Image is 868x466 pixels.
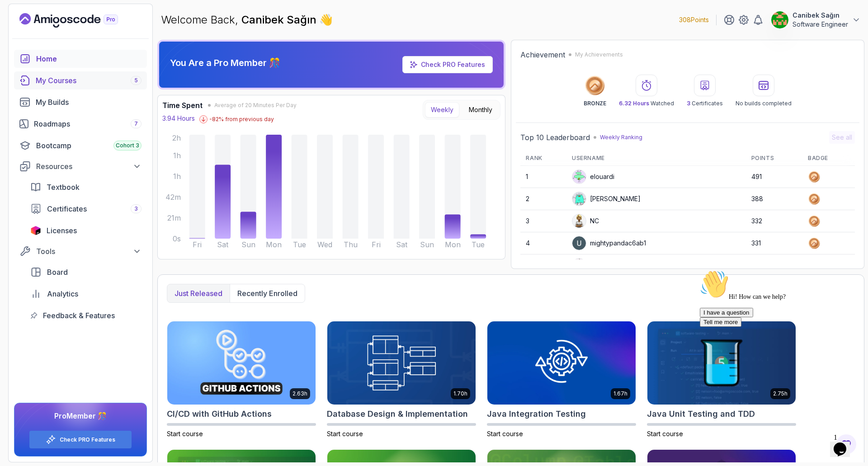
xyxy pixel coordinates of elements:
[402,56,493,73] a: Check PRO Features
[162,100,203,111] h3: Time Spent
[36,140,142,151] div: Bootcamp
[520,166,566,188] td: 1
[396,240,408,249] tspan: Sat
[487,430,523,438] span: Start course
[344,240,358,249] tspan: Thu
[4,4,166,61] div: 👋Hi! How can we help?I have a questionTell me more
[520,151,566,166] th: Rank
[25,221,147,240] a: licenses
[14,50,147,68] a: home
[619,100,649,107] span: 6.32 Hours
[47,182,80,193] span: Textbook
[687,100,723,107] p: Certificates
[34,118,142,129] div: Roadmaps
[36,161,142,172] div: Resources
[60,436,115,443] a: Check PRO Features
[4,42,57,51] button: I have a question
[193,240,202,249] tspan: Fri
[134,120,138,127] span: 7
[170,56,280,69] p: You Are a Pro Member 🎊
[209,116,274,123] p: -82 % from previous day
[572,236,646,250] div: mightypandac6ab1
[520,49,565,60] h2: Achievement
[25,263,147,281] a: board
[647,321,796,438] a: Java Unit Testing and TDD card2.75hJava Unit Testing and TDDStart course
[572,214,599,228] div: NC
[241,13,319,26] span: Canibek Sağın
[647,408,755,420] h2: Java Unit Testing and TDD
[4,51,45,61] button: Tell me more
[319,13,333,27] span: 👋
[4,27,90,34] span: Hi! How can we help?
[173,151,181,160] tspan: 1h
[217,240,229,249] tspan: Sat
[520,210,566,232] td: 3
[487,321,636,405] img: Java Integration Testing card
[47,203,87,214] span: Certificates
[572,192,641,206] div: [PERSON_NAME]
[696,266,859,425] iframe: chat widget
[43,310,115,321] span: Feedback & Features
[30,226,41,235] img: jetbrains icon
[47,288,78,299] span: Analytics
[36,75,142,86] div: My Courses
[619,100,674,107] p: Watched
[793,20,848,29] p: Software Engineer
[25,178,147,196] a: textbook
[830,430,859,457] iframe: chat widget
[572,214,586,228] img: user profile image
[746,254,802,277] td: 326
[647,430,683,438] span: Start course
[165,193,181,202] tspan: 42m
[487,408,586,420] h2: Java Integration Testing
[214,102,297,109] span: Average of 20 Minutes Per Day
[175,288,222,299] p: Just released
[162,114,195,123] p: 3.94 Hours
[237,288,297,299] p: Recently enrolled
[463,102,498,118] button: Monthly
[230,284,305,302] button: Recently enrolled
[746,210,802,232] td: 332
[829,131,855,144] button: See all
[453,390,467,397] p: 1.70h
[47,267,68,278] span: Board
[746,151,802,166] th: Points
[771,11,861,29] button: user profile imageCanibek SağınSoftware Engineer
[167,321,316,405] img: CI/CD with GitHub Actions card
[19,13,139,28] a: Landing page
[36,97,142,108] div: My Builds
[520,254,566,277] td: 5
[167,284,230,302] button: Just released
[687,100,690,107] span: 3
[14,158,147,174] button: Resources
[241,240,255,249] tspan: Sun
[572,169,614,184] div: elouardi
[584,100,606,107] p: BRONZE
[647,321,796,405] img: Java Unit Testing and TDD card
[600,134,642,141] p: Weekly Ranking
[25,200,147,218] a: certificates
[47,225,77,236] span: Licenses
[4,4,33,33] img: :wave:
[14,71,147,89] a: courses
[327,321,476,438] a: Database Design & Implementation card1.70hDatabase Design & ImplementationStart course
[173,234,181,243] tspan: 0s
[572,192,586,206] img: default monster avatar
[746,188,802,210] td: 388
[327,408,468,420] h2: Database Design & Implementation
[425,102,459,118] button: Weekly
[566,151,746,166] th: Username
[420,240,434,249] tspan: Sun
[736,100,792,107] p: No builds completed
[167,408,272,420] h2: CI/CD with GitHub Actions
[327,430,363,438] span: Start course
[572,236,586,250] img: user profile image
[36,53,142,64] div: Home
[293,240,306,249] tspan: Tue
[161,13,333,27] p: Welcome Back,
[746,232,802,254] td: 331
[421,61,485,68] a: Check PRO Features
[173,172,181,181] tspan: 1h
[572,170,586,184] img: default monster avatar
[29,430,132,449] button: Check PRO Features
